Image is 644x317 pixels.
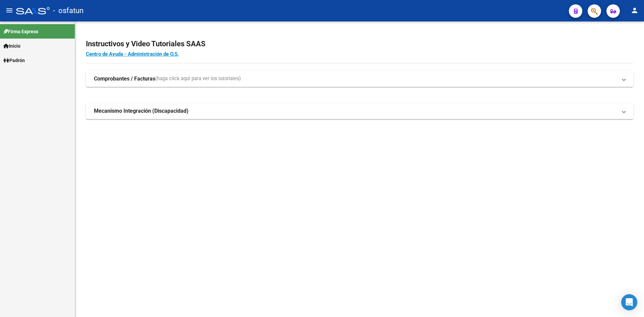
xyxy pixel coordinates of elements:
span: (haga click aquí para ver los tutoriales) [155,75,241,83]
mat-icon: person [631,6,639,14]
span: - osfatun [53,3,84,18]
span: Inicio [3,42,20,50]
a: Centro de Ayuda - Administración de O.S. [86,51,179,57]
strong: Mecanismo Integración (Discapacidad) [94,107,189,115]
div: Open Intercom Messenger [621,294,637,310]
strong: Comprobantes / Facturas [94,75,155,83]
h2: Instructivos y Video Tutoriales SAAS [86,38,633,50]
mat-icon: menu [5,6,13,14]
mat-expansion-panel-header: Mecanismo Integración (Discapacidad) [86,103,633,119]
mat-expansion-panel-header: Comprobantes / Facturas(haga click aquí para ver los tutoriales) [86,71,633,87]
span: Padrón [3,57,25,64]
span: Firma Express [3,28,38,35]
